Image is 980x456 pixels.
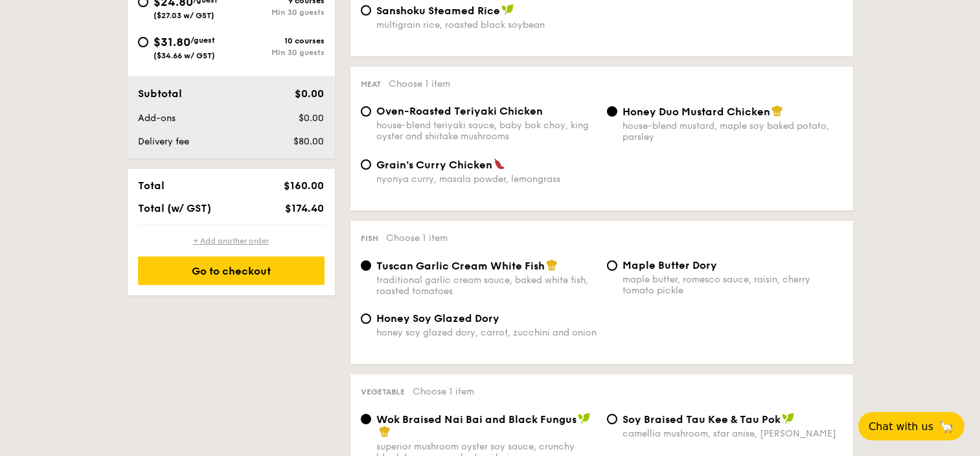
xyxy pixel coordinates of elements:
span: $0.00 [299,113,324,124]
div: camellia mushroom, star anise, [PERSON_NAME] [622,428,843,439]
div: + Add another order [138,236,325,246]
div: house-blend mustard, maple soy baked potato, parsley [622,120,843,142]
span: /guest [190,36,215,45]
span: Delivery fee [138,136,189,147]
div: traditional garlic cream sauce, baked white fish, roasted tomatoes [376,275,597,297]
input: Honey Soy Glazed Doryhoney soy glazed dory, carrot, zucchini and onion [361,313,371,324]
span: Maple Butter Dory [622,259,717,271]
span: Wok Braised Nai Bai and Black Fungus [376,413,576,426]
span: $0.00 [295,87,324,100]
input: Tuscan Garlic Cream White Fishtraditional garlic cream sauce, baked white fish, roasted tomatoes [361,260,371,271]
span: $174.40 [285,202,324,214]
span: $160.00 [284,179,324,192]
span: Honey Duo Mustard Chicken [622,106,770,118]
span: Fish [361,234,378,243]
span: Oven-Roasted Teriyaki Chicken [376,105,543,117]
span: Grain's Curry Chicken [376,159,492,171]
span: Sanshoku Steamed Rice [376,5,500,17]
span: $80.00 [293,136,324,147]
input: Oven-Roasted Teriyaki Chickenhouse-blend teriyaki sauce, baby bok choy, king oyster and shiitake ... [361,106,371,117]
span: Subtotal [138,87,182,100]
div: honey soy glazed dory, carrot, zucchini and onion [376,327,597,338]
div: 10 courses [231,36,325,45]
img: icon-vegan.f8ff3823.svg [578,413,591,424]
input: Honey Duo Mustard Chickenhouse-blend mustard, maple soy baked potato, parsley [607,106,617,117]
input: Wok Braised Nai Bai and Black Fungussuperior mushroom oyster soy sauce, crunchy black fungus, poa... [361,414,371,424]
span: Tuscan Garlic Cream White Fish [376,260,545,272]
div: house-blend teriyaki sauce, baby bok choy, king oyster and shiitake mushrooms [376,120,597,142]
div: Min 30 guests [231,8,325,17]
span: ⁠Soy Braised Tau Kee & Tau Pok [622,413,781,426]
div: Go to checkout [138,256,325,285]
button: Chat with us🦙 [858,412,964,440]
span: Honey Soy Glazed Dory [376,312,499,325]
span: Choose 1 item [389,78,450,89]
img: icon-chef-hat.a58ddaea.svg [546,259,558,271]
div: multigrain rice, roasted black soybean [376,19,597,30]
span: Vegetable [361,387,405,396]
span: Chat with us [869,420,933,433]
input: ⁠Soy Braised Tau Kee & Tau Pokcamellia mushroom, star anise, [PERSON_NAME] [607,414,617,424]
span: $31.80 [154,35,190,49]
img: icon-spicy.37a8142b.svg [494,158,505,170]
img: icon-chef-hat.a58ddaea.svg [771,105,783,117]
img: icon-vegan.f8ff3823.svg [782,413,795,424]
span: ($27.03 w/ GST) [154,11,214,20]
span: Total [138,179,165,192]
input: $31.80/guest($34.66 w/ GST)10 coursesMin 30 guests [138,37,148,47]
div: nyonya curry, masala powder, lemongrass [376,174,597,185]
div: Min 30 guests [231,48,325,57]
span: Add-ons [138,113,176,124]
span: Meat [361,80,381,89]
img: icon-vegan.f8ff3823.svg [501,4,514,16]
input: Grain's Curry Chickennyonya curry, masala powder, lemongrass [361,159,371,170]
input: Maple Butter Dorymaple butter, romesco sauce, raisin, cherry tomato pickle [607,260,617,271]
input: Sanshoku Steamed Ricemultigrain rice, roasted black soybean [361,5,371,16]
span: Total (w/ GST) [138,202,211,214]
span: Choose 1 item [386,233,448,244]
span: ($34.66 w/ GST) [154,51,215,60]
img: icon-chef-hat.a58ddaea.svg [379,426,391,437]
span: Choose 1 item [413,386,474,397]
div: maple butter, romesco sauce, raisin, cherry tomato pickle [622,274,843,296]
span: 🦙 [939,419,954,434]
